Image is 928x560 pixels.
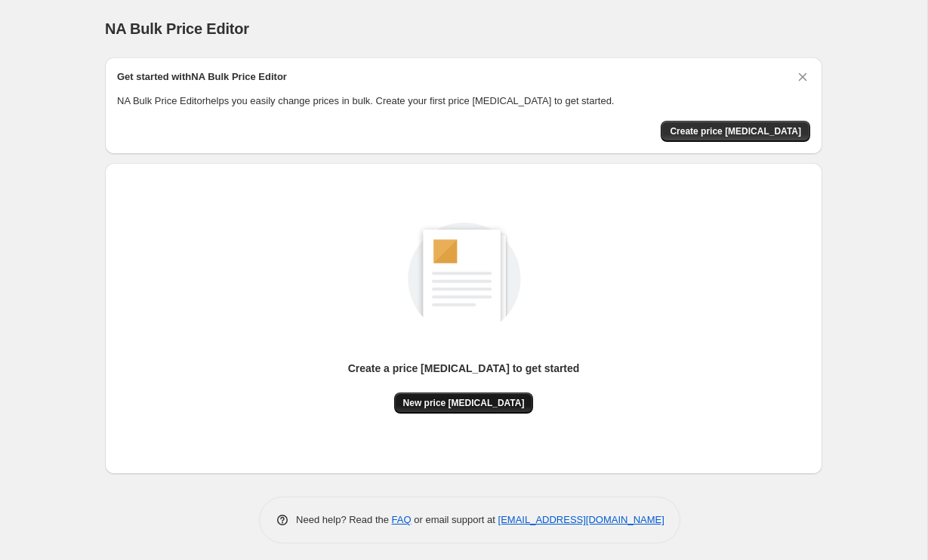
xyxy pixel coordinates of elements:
[403,397,525,409] span: New price [MEDICAL_DATA]
[392,514,412,525] a: FAQ
[661,121,810,142] button: Create price change job
[117,69,287,85] h2: Get started with NA Bulk Price Editor
[105,20,249,37] span: NA Bulk Price Editor
[795,69,810,85] button: Dismiss card
[498,514,664,525] a: [EMAIL_ADDRESS][DOMAIN_NAME]
[394,392,534,414] button: New price [MEDICAL_DATA]
[412,514,498,525] span: or email support at
[296,514,392,525] span: Need help? Read the
[348,361,580,376] p: Create a price [MEDICAL_DATA] to get started
[117,94,810,109] p: NA Bulk Price Editor helps you easily change prices in bulk. Create your first price [MEDICAL_DAT...
[670,125,801,137] span: Create price [MEDICAL_DATA]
